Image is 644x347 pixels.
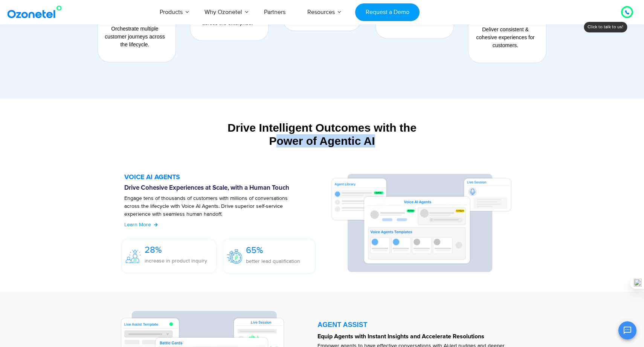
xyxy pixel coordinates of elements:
[124,221,151,228] span: Learn More
[124,194,304,226] p: Engage tens of thousands of customers with millions of conversations across the lifecycle with Vo...
[317,333,484,339] strong: Equip Agents with Instant Insights and Accelerate Resolutions
[246,257,300,265] p: better lead qualification
[90,121,554,147] div: Drive Intelligent Outcomes with the Power of Agentic AI
[472,26,539,49] div: Deliver consistent & cohesive experiences for customers.
[126,250,141,263] img: 28%
[618,321,636,339] button: Open chat
[227,249,242,263] img: 65%
[355,3,420,21] a: Request a Demo
[317,321,520,328] div: AGENT ASSIST
[124,174,323,181] h5: VOICE AI AGENTS
[145,257,207,265] p: increase in product inquiry
[124,184,323,192] h6: Drive Cohesive Experiences at Scale, with a Human Touch
[145,244,162,255] span: 28%
[634,279,642,287] img: one_i.png
[102,25,168,49] div: Orchestrate multiple customer journeys across the lifecycle.
[124,221,158,229] a: Learn More
[246,245,263,256] span: 65%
